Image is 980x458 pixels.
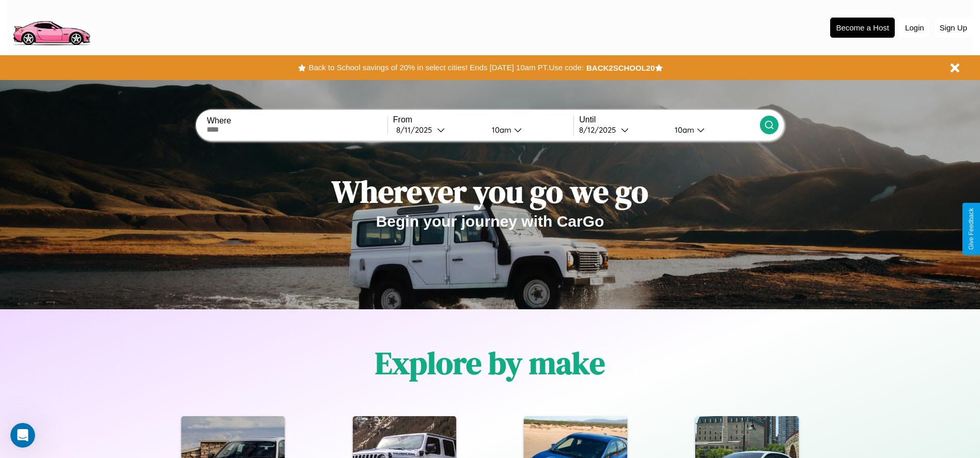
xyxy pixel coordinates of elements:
[396,125,437,135] div: 8 / 11 / 2025
[207,116,387,125] label: Where
[375,342,605,384] h1: Explore by make
[830,18,895,38] button: Become a Host
[935,18,972,37] button: Sign Up
[900,18,929,37] button: Login
[968,208,975,250] div: Give Feedback
[393,124,484,135] button: 8/11/2025
[586,64,655,72] b: BACK2SCHOOL20
[487,125,514,135] div: 10am
[670,125,697,135] div: 10am
[10,423,35,448] iframe: Intercom live chat
[666,124,760,135] button: 10am
[8,5,95,48] img: logo
[484,124,574,135] button: 10am
[579,115,759,124] label: Until
[393,115,573,124] label: From
[306,60,586,75] button: Back to School savings of 20% in select cities! Ends [DATE] 10am PT.Use code:
[579,125,621,135] div: 8 / 12 / 2025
